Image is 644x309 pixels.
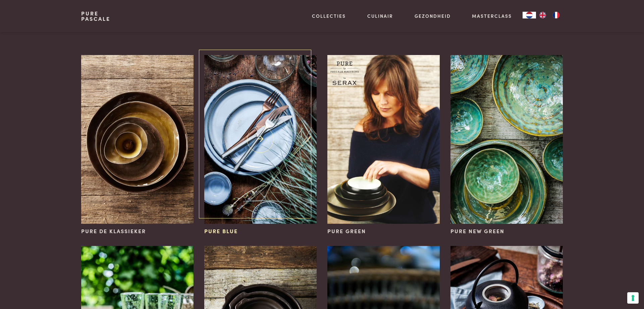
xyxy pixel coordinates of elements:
span: Pure New Green [450,227,504,235]
img: Pure de klassieker [81,55,194,224]
button: Uw voorkeuren voor toestemming voor trackingtechnologieën [627,292,639,304]
a: Collecties [312,12,346,19]
a: NL [523,12,536,18]
ul: Language list [536,12,563,18]
a: Gezondheid [415,12,451,19]
a: Masterclass [472,12,512,19]
a: Pure de klassieker Pure de klassieker [81,55,194,235]
div: Language [523,12,536,18]
span: Pure Blue [204,227,238,235]
a: FR [549,12,563,18]
a: Culinair [367,12,393,19]
a: PurePascale [81,11,110,21]
span: Pure Green [327,227,366,235]
a: Pure Blue Pure Blue [204,55,317,235]
a: Pure Green Pure Green [327,55,440,235]
a: EN [536,12,549,18]
aside: Language selected: Nederlands [523,12,563,18]
img: Pure New Green [450,55,563,224]
a: Pure New Green Pure New Green [450,55,563,235]
img: Pure Green [327,55,440,224]
span: Pure de klassieker [81,227,146,235]
img: Pure Blue [204,55,317,224]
